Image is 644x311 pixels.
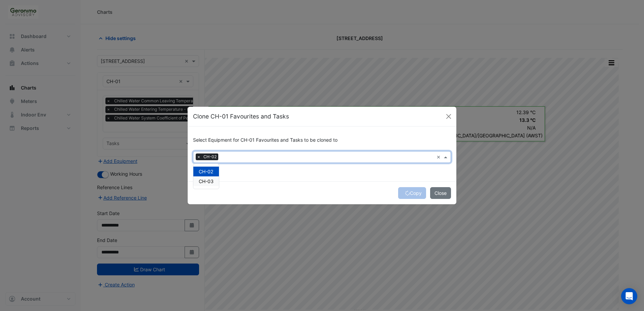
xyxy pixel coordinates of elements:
ng-dropdown-panel: Options list [193,164,219,189]
span: CH-02 [202,153,218,160]
h6: Select Equipment for CH-01 Favourites and Tasks to be cloned to [193,137,451,143]
button: Select All [193,163,214,171]
h5: Clone CH-01 Favourites and Tasks [193,112,289,121]
span: CH-03 [199,178,214,184]
span: CH-02 [199,169,213,174]
span: Clear [437,153,442,161]
div: Open Intercom Messenger [621,288,637,304]
span: × [196,153,202,160]
button: Close [430,187,451,199]
button: Close [444,111,454,122]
